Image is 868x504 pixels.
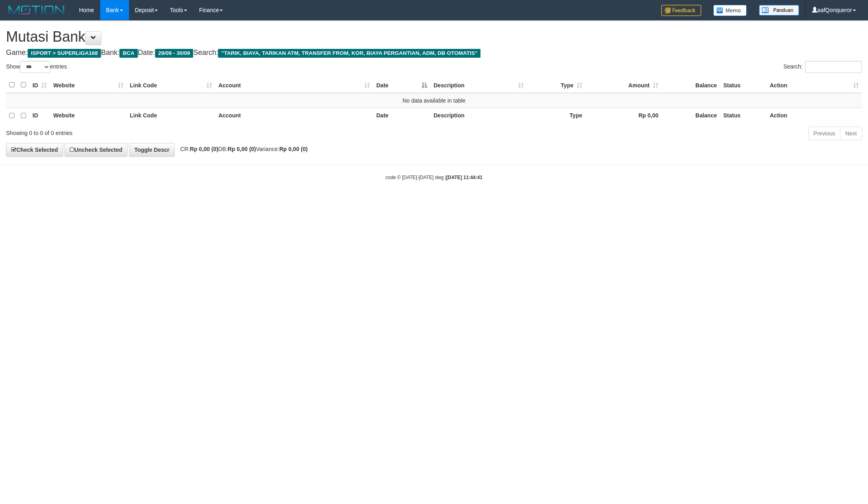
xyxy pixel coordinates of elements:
[430,108,527,123] th: Description
[218,49,480,58] span: "TARIK, BIAYA, TARIKAN ATM, TRANSFER FROM, KOR, BIAYA PERGANTIAN, ADM, DB OTOMATIS"
[767,77,862,93] th: Action: activate to sort column ascending
[127,108,215,123] th: Link Code
[119,49,137,58] span: BCA
[228,146,256,152] strong: Rp 0,00 (0)
[6,143,63,157] a: Check Selected
[386,175,482,180] small: code © [DATE]-[DATE] dwg |
[373,108,430,123] th: Date
[759,5,799,16] img: panduan.png
[6,61,67,73] label: Show entries
[446,175,482,180] strong: [DATE] 11:44:41
[720,77,767,93] th: Status
[50,108,127,123] th: Website
[190,146,218,152] strong: Rp 0,00 (0)
[373,77,430,93] th: Date: activate to sort column descending
[585,108,662,123] th: Rp 0,00
[805,61,862,73] input: Search:
[6,126,356,137] div: Showing 0 to 0 of 0 entries
[783,61,862,73] label: Search:
[713,5,747,16] img: Button%20Memo.svg
[20,61,50,73] select: Showentries
[720,108,767,123] th: Status
[527,77,585,93] th: Type: activate to sort column ascending
[430,77,527,93] th: Description: activate to sort column ascending
[6,29,862,45] h1: Mutasi Bank
[215,77,373,93] th: Account: activate to sort column ascending
[65,143,127,157] a: Uncheck Selected
[840,127,862,140] a: Next
[127,77,215,93] th: Link Code: activate to sort column ascending
[28,49,101,58] span: ISPORT > SUPERLIGA168
[527,108,585,123] th: Type
[6,49,862,57] h4: Game: Bank: Date: Search:
[215,108,373,123] th: Account
[662,77,720,93] th: Balance
[662,108,720,123] th: Balance
[29,108,50,123] th: ID
[6,93,862,108] td: No data available in table
[661,5,701,16] img: Feedback.jpg
[585,77,662,93] th: Amount: activate to sort column ascending
[279,146,308,152] strong: Rp 0,00 (0)
[29,77,50,93] th: ID: activate to sort column ascending
[6,4,67,16] img: MOTION_logo.png
[808,127,840,140] a: Previous
[767,108,862,123] th: Action
[155,49,194,58] span: 29/09 - 30/09
[176,146,308,152] span: CR: DB: Variance:
[50,77,127,93] th: Website: activate to sort column ascending
[129,143,175,157] a: Toggle Descr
